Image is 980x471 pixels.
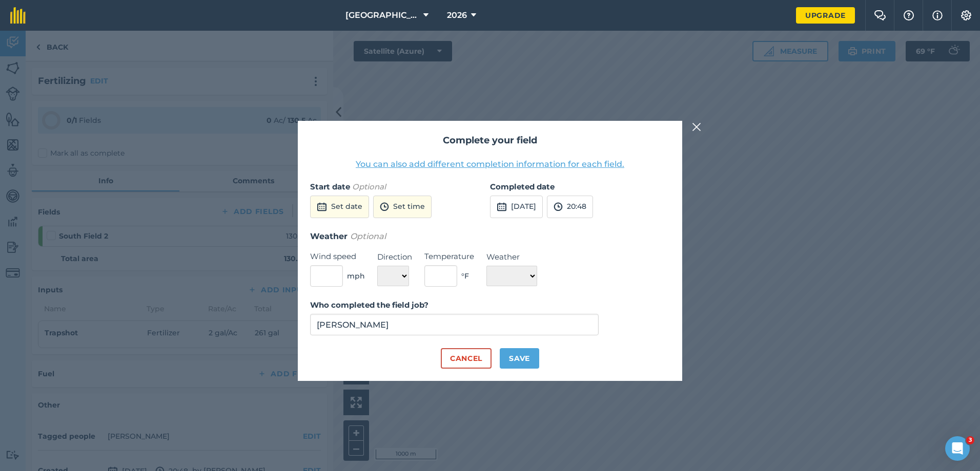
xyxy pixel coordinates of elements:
span: ° F [461,270,469,282]
label: Temperature [424,250,474,263]
span: [GEOGRAPHIC_DATA] [345,9,419,22]
strong: Start date [310,182,350,191]
label: Weather [486,251,537,263]
img: svg+xml;base64,PHN2ZyB4bWxucz0iaHR0cDovL3d3dy53My5vcmcvMjAwMC9zdmciIHdpZHRoPSIyMiIgaGVpZ2h0PSIzMC... [692,121,701,133]
em: Optional [350,231,386,241]
img: fieldmargin Logo [10,7,26,24]
button: [DATE] [490,196,543,218]
button: You can also add different completion information for each field. [356,158,624,170]
button: Save [500,348,539,369]
h2: Complete your field [310,133,670,148]
button: Set date [310,196,369,218]
img: A cog icon [960,10,972,20]
img: svg+xml;base64,PD94bWwgdmVyc2lvbj0iMS4wIiBlbmNvZGluZz0idXRmLTgiPz4KPCEtLSBHZW5lcmF0b3I6IEFkb2JlIE... [554,201,563,213]
strong: Completed date [490,182,555,191]
a: Upgrade [796,7,855,24]
img: Two speech bubbles overlapping with the left bubble in the forefront [874,10,886,20]
em: Optional [352,182,386,191]
span: 3 [966,436,974,444]
iframe: Intercom live chat [945,436,970,461]
img: svg+xml;base64,PD94bWwgdmVyc2lvbj0iMS4wIiBlbmNvZGluZz0idXRmLTgiPz4KPCEtLSBHZW5lcmF0b3I6IEFkb2JlIE... [497,201,507,213]
span: 2026 [447,9,467,22]
button: Cancel [441,348,492,369]
label: Direction [377,251,412,263]
img: svg+xml;base64,PD94bWwgdmVyc2lvbj0iMS4wIiBlbmNvZGluZz0idXRmLTgiPz4KPCEtLSBHZW5lcmF0b3I6IEFkb2JlIE... [317,201,327,213]
img: A question mark icon [903,10,915,20]
strong: Who completed the field job? [310,300,428,310]
img: svg+xml;base64,PHN2ZyB4bWxucz0iaHR0cDovL3d3dy53My5vcmcvMjAwMC9zdmciIHdpZHRoPSIxNyIgaGVpZ2h0PSIxNy... [932,9,943,22]
img: svg+xml;base64,PD94bWwgdmVyc2lvbj0iMS4wIiBlbmNvZGluZz0idXRmLTgiPz4KPCEtLSBHZW5lcmF0b3I6IEFkb2JlIE... [380,201,389,213]
span: mph [347,270,365,282]
label: Wind speed [310,250,365,263]
button: Set time [373,196,432,218]
button: 20:48 [547,196,593,218]
h3: Weather [310,230,670,243]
